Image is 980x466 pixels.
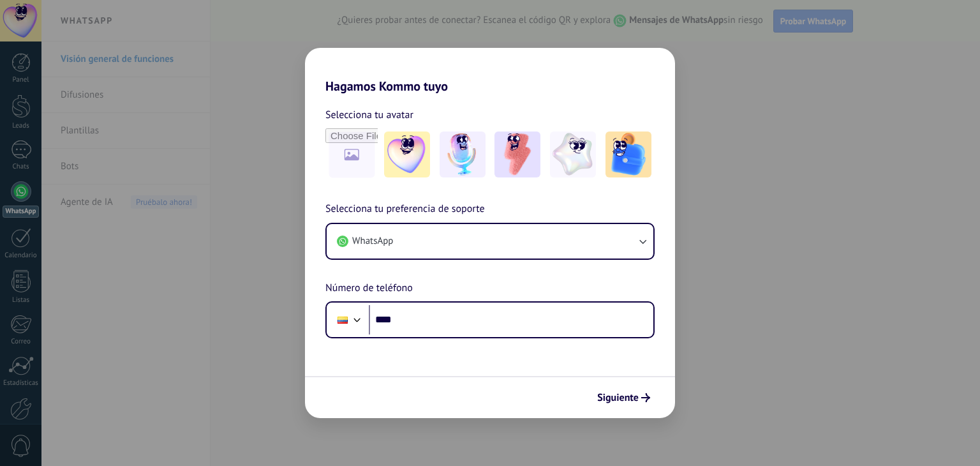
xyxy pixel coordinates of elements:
[440,132,486,177] img: -2.jpeg
[550,132,596,177] img: -4.jpeg
[327,224,653,259] button: WhatsApp
[597,393,639,402] span: Siguiente
[305,48,675,94] h2: Hagamos Kommo tuyo
[325,107,413,123] span: Selecciona tu avatar
[384,132,430,177] img: -1.jpeg
[605,132,651,177] img: -5.jpeg
[325,280,413,297] span: Número de teléfono
[352,235,393,248] span: WhatsApp
[494,132,540,177] img: -3.jpeg
[325,201,485,218] span: Selecciona tu preferencia de soporte
[591,387,656,409] button: Siguiente
[330,306,355,333] div: Ecuador: + 593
